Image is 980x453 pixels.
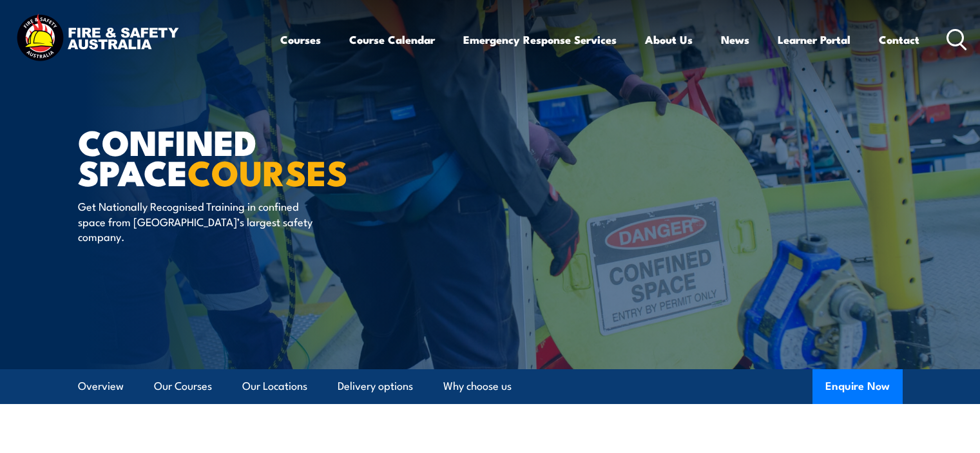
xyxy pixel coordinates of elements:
a: Why choose us [443,369,512,403]
button: Enquire Now [812,369,903,404]
a: Our Locations [242,369,307,403]
a: Contact [879,23,919,57]
a: Courses [280,23,321,57]
h1: Confined Space [78,126,396,186]
a: Delivery options [338,369,413,403]
strong: COURSES [187,144,348,198]
a: Our Courses [154,369,212,403]
a: Emergency Response Services [463,23,617,57]
a: Overview [78,369,124,403]
a: Learner Portal [778,23,850,57]
a: News [721,23,749,57]
a: Course Calendar [349,23,435,57]
a: About Us [645,23,693,57]
p: Get Nationally Recognised Training in confined space from [GEOGRAPHIC_DATA]’s largest safety comp... [78,198,313,244]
